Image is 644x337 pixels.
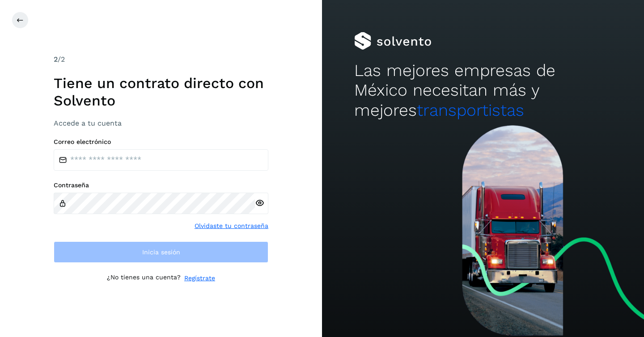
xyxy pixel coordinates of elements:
span: Inicia sesión [142,249,180,255]
p: ¿No tienes una cuenta? [107,274,181,283]
div: /2 [54,54,268,65]
h2: Las mejores empresas de México necesitan más y mejores [354,61,612,120]
h1: Tiene un contrato directo con Solvento [54,75,268,109]
button: Inicia sesión [54,241,268,263]
label: Correo electrónico [54,138,268,146]
h3: Accede a tu cuenta [54,119,268,127]
label: Contraseña [54,181,268,189]
a: Regístrate [184,274,215,283]
a: Olvidaste tu contraseña [195,221,268,231]
span: transportistas [417,101,524,120]
span: 2 [54,55,58,63]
